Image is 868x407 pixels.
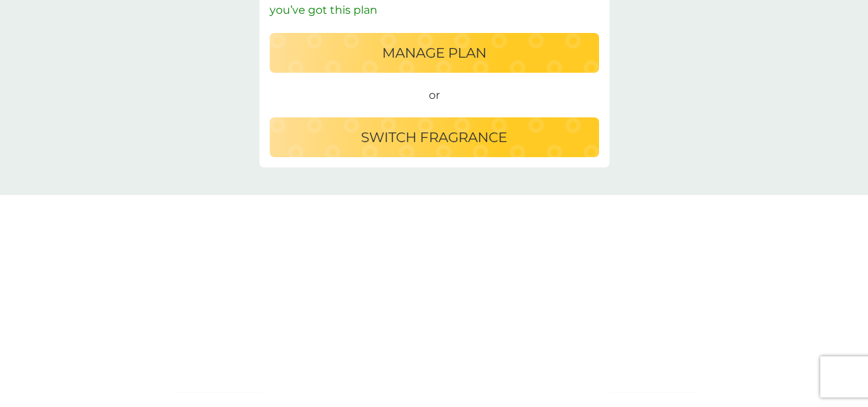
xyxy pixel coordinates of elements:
[382,42,486,64] p: Manage plan
[270,1,377,19] p: you’ve got this plan
[270,86,599,104] span: or
[270,117,599,157] button: switch fragrance
[361,126,507,148] p: switch fragrance
[270,33,599,73] button: Manage plan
